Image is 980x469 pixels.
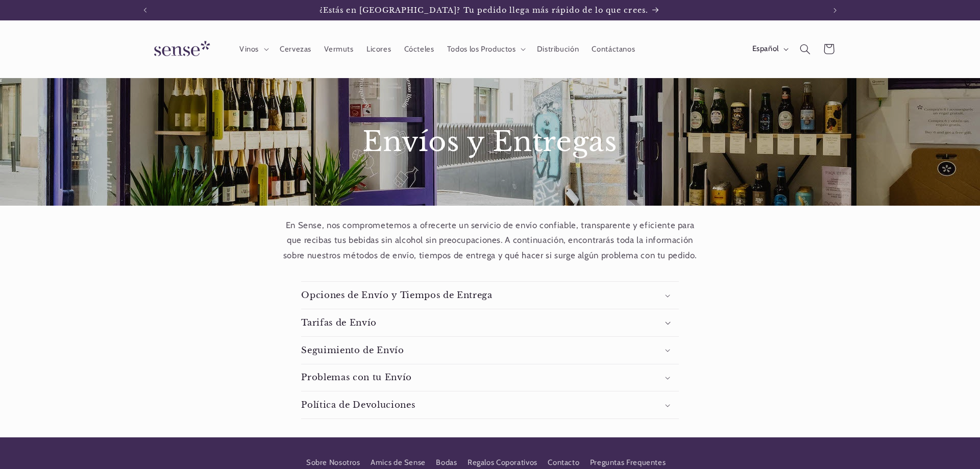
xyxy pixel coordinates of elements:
[301,290,492,301] h3: Opciones de Envío y Tiempos de Entrega
[320,6,648,15] span: ¿Estás en [GEOGRAPHIC_DATA]? Tu pedido llega más rápido de lo que crees.
[281,218,699,263] p: En Sense, nos comprometemos a ofrecerte un servicio de envío confiable, transparente y eficiente ...
[398,38,440,60] a: Cócteles
[182,124,798,160] h1: Envíos y Entregas
[301,364,678,391] summary: Problemas con tu Envío
[752,43,779,55] span: Español
[440,38,530,60] summary: Todos los Productos
[280,44,311,54] span: Cervezas
[585,38,642,60] a: Contáctanos
[360,38,398,60] a: Licores
[142,35,218,64] img: Sense
[530,38,585,60] a: Distribución
[239,44,259,54] span: Vinos
[366,44,391,54] span: Licores
[301,372,412,383] h3: Problemas con tu Envío
[301,400,415,410] h3: Política de Devoluciones
[233,38,273,60] summary: Vinos
[301,337,678,364] summary: Seguimiento de Envío
[793,37,817,61] summary: Búsqueda
[301,282,678,309] summary: Opciones de Envío y Tiempos de Entrega
[404,44,434,54] span: Cócteles
[537,44,579,54] span: Distribución
[447,44,516,54] span: Todos los Productos
[138,31,223,68] a: Sense
[301,317,377,328] h3: Tarifas de Envío
[318,38,360,60] a: Vermuts
[301,309,678,336] summary: Tarifas de Envío
[301,345,404,356] h3: Seguimiento de Envío
[301,391,678,418] summary: Política de Devoluciones
[746,39,793,59] button: Español
[592,44,635,54] span: Contáctanos
[324,44,353,54] span: Vermuts
[273,38,317,60] a: Cervezas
